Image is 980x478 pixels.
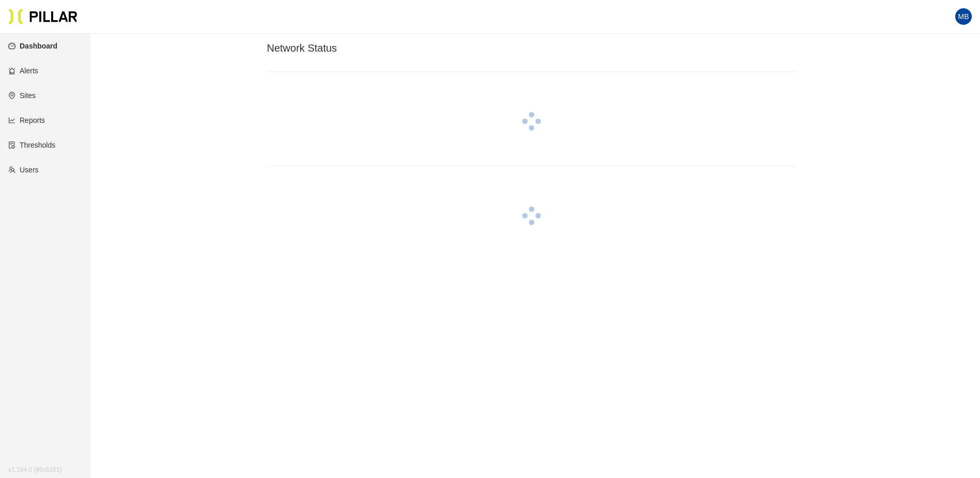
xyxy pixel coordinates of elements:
[8,141,55,149] a: exceptionThresholds
[8,91,36,100] a: environmentSites
[8,8,77,25] img: Pillar Technologies
[958,8,969,25] span: MB
[8,116,45,124] a: line-chartReports
[8,42,57,50] a: dashboardDashboard
[8,67,38,75] a: alertAlerts
[8,166,39,174] a: teamUsers
[267,42,796,55] h3: Network Status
